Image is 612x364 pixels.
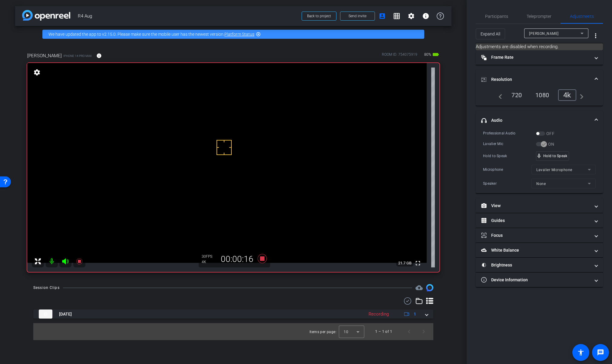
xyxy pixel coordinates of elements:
[576,91,584,99] mat-icon: navigate_next
[529,31,559,36] span: [PERSON_NAME]
[39,309,52,319] img: thumb-nail
[577,349,584,356] mat-icon: accessibility
[396,260,414,267] span: 21.7 GB
[63,54,92,58] span: iPhone 14 Pro Max
[33,285,60,291] div: Session Clips
[592,32,599,39] mat-icon: more_vert
[408,12,415,20] mat-icon: settings
[495,91,502,99] mat-icon: navigate_before
[476,258,603,272] mat-expansion-panel-header: Brightness
[476,228,603,243] mat-expansion-panel-header: Focus
[483,130,536,136] div: Professional Audio
[422,12,429,20] mat-icon: info
[307,14,331,18] span: Back to project
[382,52,417,61] div: ROOM ID: 754075919
[536,153,542,159] span: mic_none
[224,32,254,37] a: Platform Status
[476,89,603,106] div: Resolution
[202,254,217,259] div: 30
[206,254,212,259] span: FPS
[423,50,432,59] span: 80%
[476,130,603,194] div: Audio
[543,154,567,158] span: Hold to Speak
[432,51,439,58] mat-icon: battery_std
[415,284,423,291] mat-icon: cloud_upload
[42,30,424,39] div: We have updated the app to v2.15.0. Please make sure the mobile user has the newest version.
[340,12,375,21] button: Send invite
[485,14,508,18] span: Participants
[78,10,298,22] span: R4 Aug
[483,167,531,173] div: Microphone
[366,311,392,318] div: Recording
[375,329,392,335] div: 1 – 1 of 1
[481,54,590,61] mat-panel-title: Frame Rate
[570,14,594,18] span: Adjustments
[379,12,386,20] mat-icon: account_box
[402,324,416,339] button: Previous page
[476,28,505,39] button: Expand All
[96,53,102,58] mat-icon: info
[476,273,603,287] mat-expansion-panel-header: Device Information
[476,50,603,65] mat-expansion-panel-header: Frame Rate
[481,232,590,239] mat-panel-title: Focus
[476,198,603,213] mat-expansion-panel-header: View
[481,247,590,253] mat-panel-title: White Balance
[597,349,604,356] mat-icon: message
[27,52,62,59] span: [PERSON_NAME]
[476,43,603,50] mat-card: Adjustments are disabled when recording.
[414,260,422,267] mat-icon: fullscreen
[588,28,603,43] button: More Options for Adjustments Panel
[416,324,431,339] button: Next page
[59,311,72,317] span: [DATE]
[481,76,590,83] mat-panel-title: Resolution
[202,260,217,264] div: 4K
[481,203,590,209] mat-panel-title: View
[481,262,590,268] mat-panel-title: Brightness
[481,277,590,283] mat-panel-title: Device Information
[476,111,603,130] mat-expansion-panel-header: Audio
[414,311,416,317] span: 1
[256,32,261,37] mat-icon: highlight_off
[22,10,70,21] img: app-logo
[481,217,590,224] mat-panel-title: Guides
[302,12,336,21] button: Back to project
[476,70,603,89] mat-expansion-panel-header: Resolution
[483,153,536,159] div: Hold to Speak
[483,141,536,147] div: Lavalier Mic
[349,14,366,18] span: Send invite
[309,329,336,335] div: Items per page:
[476,213,603,228] mat-expansion-panel-header: Guides
[217,254,257,264] div: 00:00:16
[545,131,554,137] label: OFF
[33,309,433,319] mat-expansion-panel-header: thumb-nail[DATE]Recording1
[476,243,603,257] mat-expansion-panel-header: White Balance
[481,28,500,40] span: Expand All
[481,117,590,124] mat-panel-title: Audio
[393,12,400,20] mat-icon: grid_on
[483,180,531,187] div: Speaker
[547,141,554,147] label: ON
[415,284,423,291] span: Destinations for your clips
[426,284,433,291] img: Session clips
[33,69,41,76] mat-icon: settings
[527,14,551,18] span: Teleprompter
